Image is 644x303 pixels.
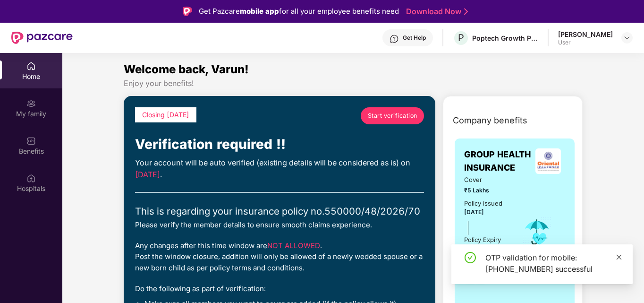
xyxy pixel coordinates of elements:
[558,39,613,46] div: User
[464,208,484,216] span: [DATE]
[11,32,73,44] img: New Pazcare Logo
[26,99,36,108] img: svg+xml;base64,PHN2ZyB3aWR0aD0iMjAiIGhlaWdodD0iMjAiIHZpZXdCb3g9IjAgMCAyMCAyMCIgZmlsbD0ibm9uZSIgeG...
[240,7,279,16] strong: mobile app
[464,199,502,208] div: Policy issued
[124,78,583,88] div: Enjoy your benefits!
[464,235,501,245] div: Policy Expiry
[267,241,320,250] span: NOT ALLOWED
[361,107,424,124] a: Start verification
[403,34,426,42] div: Get Help
[453,114,527,127] span: Company benefits
[135,219,424,231] div: Please verify the member details to ensure smooth claims experience.
[535,148,561,174] img: insurerLogo
[135,204,424,219] div: This is regarding your insurance policy no. 550000/48/2026/70
[26,61,36,71] img: svg+xml;base64,PHN2ZyBpZD0iSG9tZSIgeG1sbnM9Imh0dHA6Ly93d3cudzMub3JnLzIwMDAvc3ZnIiB3aWR0aD0iMjAiIG...
[464,148,531,175] span: GROUP HEALTH INSURANCE
[616,254,622,260] span: close
[142,111,189,119] span: Closing [DATE]
[26,173,36,183] img: svg+xml;base64,PHN2ZyBpZD0iSG9zcGl0YWxzIiB4bWxucz0iaHR0cDovL3d3dy53My5vcmcvMjAwMC9zdmciIHdpZHRoPS...
[464,186,508,195] span: ₹5 Lakhs
[485,252,621,275] div: OTP validation for mobile: [PHONE_NUMBER] successful
[368,111,417,120] span: Start verification
[135,283,424,294] div: Do the following as part of verification:
[472,34,538,43] div: Poptech Growth Private Limited
[135,170,160,179] span: [DATE]
[124,62,249,76] span: Welcome back, Varun!
[390,34,399,43] img: svg+xml;base64,PHN2ZyBpZD0iSGVscC0zMngzMiIgeG1sbnM9Imh0dHA6Ly93d3cudzMub3JnLzIwMDAvc3ZnIiB3aWR0aD...
[406,7,465,17] a: Download Now
[135,157,424,181] div: Your account will be auto verified (existing details will be considered as is) on .
[199,6,399,17] div: Get Pazcare for all your employee benefits need
[183,7,192,16] img: Logo
[135,240,424,274] div: Any changes after this time window are . Post the window closure, addition will only be allowed o...
[623,34,631,42] img: svg+xml;base64,PHN2ZyBpZD0iRHJvcGRvd24tMzJ4MzIiIHhtbG5zPSJodHRwOi8vd3d3LnczLm9yZy8yMDAwL3N2ZyIgd2...
[135,134,424,155] div: Verification required !!
[464,175,508,185] span: Cover
[458,32,464,43] span: P
[465,252,476,263] span: check-circle
[558,30,613,39] div: [PERSON_NAME]
[522,216,552,248] img: icon
[26,136,36,146] img: svg+xml;base64,PHN2ZyBpZD0iQmVuZWZpdHMiIHhtbG5zPSJodHRwOi8vd3d3LnczLm9yZy8yMDAwL3N2ZyIgd2lkdGg9Ij...
[464,7,468,17] img: Stroke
